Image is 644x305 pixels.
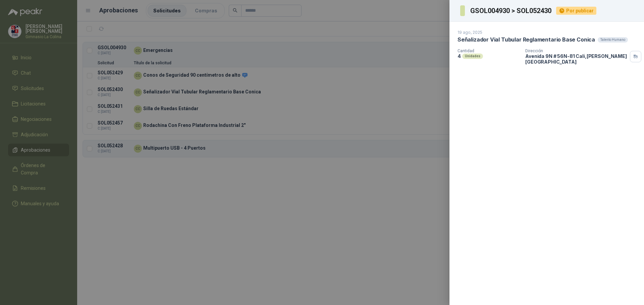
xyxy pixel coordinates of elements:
[598,37,628,43] div: Talento Humano
[458,53,461,59] p: 4
[458,36,595,43] p: Señalizador Vial Tubular Reglamentario Base Conica
[556,7,596,15] div: Por publicar
[458,30,482,35] p: 19 ago, 2025
[525,49,627,53] p: Dirección
[525,53,627,65] p: Avenida 9N # 56N-81 Cali , [PERSON_NAME][GEOGRAPHIC_DATA]
[458,49,520,53] p: Cantidad
[470,7,552,14] h3: GSOL004930 > SOL052430
[462,54,483,59] div: Unidades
